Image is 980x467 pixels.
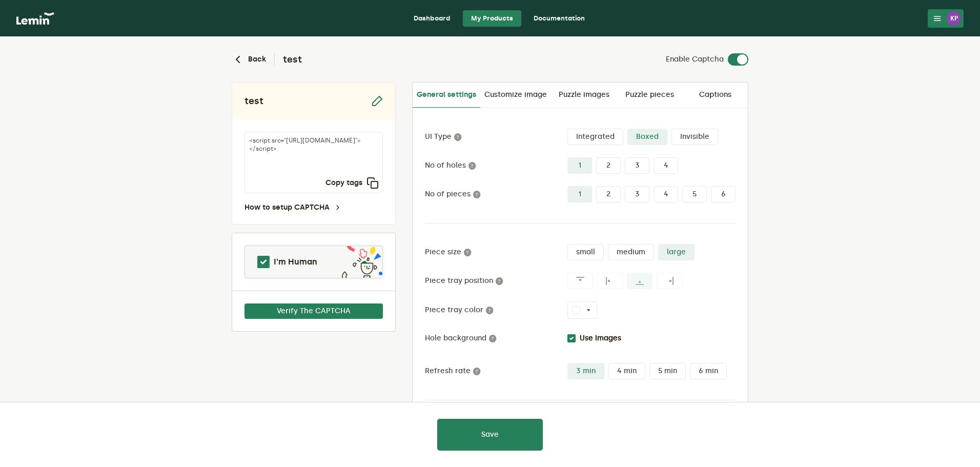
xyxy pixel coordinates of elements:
h2: test [244,95,263,107]
label: Hole background [425,334,567,342]
a: Puzzle pieces [617,83,682,107]
label: Piece size [425,248,567,256]
h2: test [274,53,302,66]
label: No of holes [425,161,567,170]
label: Invisible [671,129,718,145]
a: Customize image [480,83,551,107]
label: 6 min [690,363,727,379]
label: 4 [654,157,678,174]
label: large [658,244,695,260]
button: Verify The CAPTCHA [244,303,383,319]
button: Copy tags [325,177,379,189]
label: medium [608,244,654,260]
a: My Products [463,10,521,27]
label: 5 min [649,363,686,379]
label: 6 [711,186,736,202]
button: KP [928,9,964,28]
label: 4 [654,186,678,202]
label: Integrated [567,129,623,145]
label: 3 [625,157,649,174]
a: Dashboard [405,10,459,27]
label: Use Images [580,334,621,342]
a: Captions [682,83,748,107]
label: 1 [567,157,592,174]
label: No of pieces [425,190,567,198]
label: 5 [682,186,707,202]
a: How to setup CAPTCHA [244,204,342,212]
button: Save [437,419,543,451]
label: 1 [567,186,592,202]
label: Refresh rate [425,367,567,375]
a: General settings [413,83,480,108]
label: 2 [596,186,621,202]
label: Enable Captcha [666,55,724,64]
span: I'm Human [274,256,317,268]
label: 2 [596,157,621,174]
label: 3 min [567,363,604,379]
label: 4 min [608,363,645,379]
label: 3 [625,186,649,202]
div: KP [947,11,961,26]
a: Puzzle images [551,83,617,107]
label: small [567,244,604,260]
button: Back [232,53,266,66]
a: Documentation [525,10,593,27]
label: UI Type [425,133,567,141]
label: Piece tray position [425,277,567,285]
img: logo [16,12,54,25]
label: Piece tray color [425,306,567,314]
label: Boxed [627,129,667,145]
